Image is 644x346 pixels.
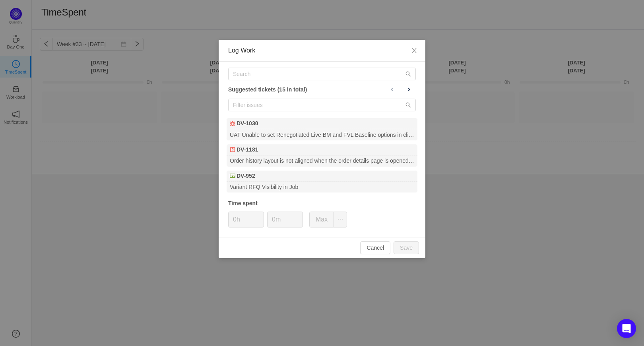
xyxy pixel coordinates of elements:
button: Close [403,40,425,62]
div: Variant RFQ Visibility in Job [227,182,417,192]
input: Search [228,68,416,80]
div: Order history layout is not aligned when the order details page is opened from the Order Window s... [227,156,417,166]
div: UAT Unable to set Renegotiated Live BM and FVL Baseline options in client Site [227,129,417,140]
button: Max [309,212,334,227]
button: Cancel [360,241,390,254]
img: Feature Request - Client [230,173,235,179]
input: Filter issues [228,99,416,111]
i: icon: search [405,71,411,77]
i: icon: search [405,102,411,108]
img: Defect [230,147,235,152]
b: DV-952 [237,172,255,180]
button: Save [394,241,419,254]
b: DV-1181 [237,146,258,154]
img: Bug - Client [230,121,235,126]
div: Open Intercom Messenger [617,319,636,338]
b: DV-1030 [237,119,258,128]
i: icon: close [411,47,417,54]
button: icon: ellipsis [334,212,347,227]
div: Suggested tickets (15 in total) [228,84,416,95]
div: Time spent [228,199,416,208]
div: Log Work [228,46,416,55]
